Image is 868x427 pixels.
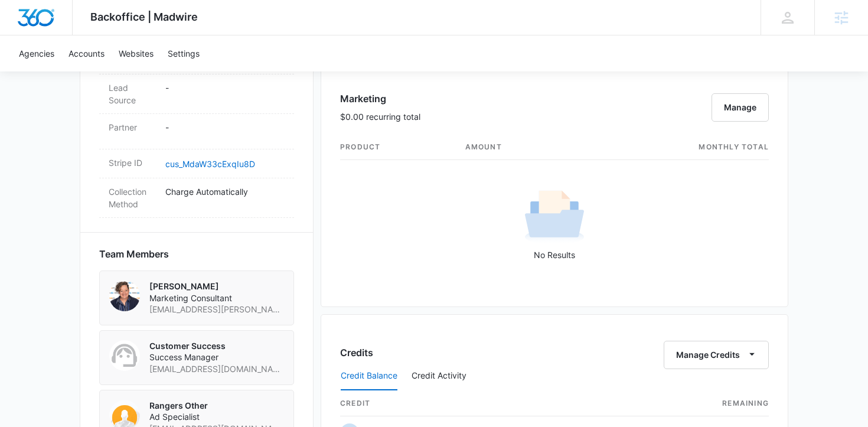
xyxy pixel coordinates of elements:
span: Marketing Consultant [149,292,284,304]
p: $0.00 recurring total [340,110,420,123]
p: Customer Success [149,340,284,352]
span: Success Manager [149,351,284,363]
span: [EMAIL_ADDRESS][PERSON_NAME][DOMAIN_NAME] [149,304,284,315]
span: [EMAIL_ADDRESS][DOMAIN_NAME] [149,363,284,375]
div: Lead Source- [99,74,294,114]
p: - [165,121,285,133]
h3: Marketing [340,92,420,106]
dt: Collection Method [109,185,156,210]
button: Credit Activity [412,362,466,390]
span: Team Members [99,247,169,261]
button: Manage Credits [664,341,769,369]
div: Stripe IDcus_MdaW33cExqIu8D [99,149,294,178]
th: credit [340,391,644,416]
button: Credit Balance [341,362,397,390]
img: No Results [525,187,584,246]
dt: Partner [109,121,156,133]
a: Accounts [61,35,112,71]
dt: Stripe ID [109,157,156,169]
th: Remaining [644,391,769,416]
div: Partner- [99,114,294,149]
span: Backoffice | Madwire [90,11,198,23]
a: cus_MdaW33cExqIu8D [165,159,255,169]
img: Customer Success [109,340,140,371]
th: amount [456,135,585,160]
div: Collection MethodCharge Automatically [99,178,294,218]
a: Settings [161,35,207,71]
span: Ad Specialist [149,411,284,423]
a: Agencies [12,35,61,71]
a: Websites [112,35,161,71]
p: [PERSON_NAME] [149,281,284,292]
h3: Credits [340,345,373,360]
p: Rangers Other [149,400,284,412]
th: product [340,135,456,160]
img: Kresta MacKinnon [109,281,140,311]
p: No Results [341,249,768,261]
p: - [165,82,285,94]
p: Charge Automatically [165,185,285,198]
th: monthly total [585,135,769,160]
button: Manage [712,93,769,122]
dt: Lead Source [109,82,156,106]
